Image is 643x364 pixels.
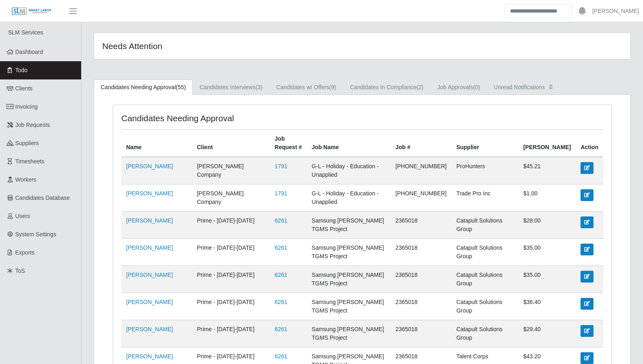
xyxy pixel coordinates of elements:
td: Samsung [PERSON_NAME] TGMS Project [307,239,391,266]
a: [PERSON_NAME] [126,217,173,224]
span: Workers [15,176,37,183]
a: 6261 [275,244,287,251]
td: Samsung [PERSON_NAME] TGMS Project [307,320,391,347]
a: 1791 [275,190,287,197]
span: Exports [15,249,34,256]
a: [PERSON_NAME] [126,244,173,251]
a: Candidates Interviews [193,79,269,95]
td: 2365018 [391,212,452,239]
a: 6261 [275,299,287,305]
span: Todo [15,67,28,73]
input: Search [505,4,572,18]
td: ProHunters [452,157,518,184]
span: Invoicing [15,103,38,110]
th: Action [576,130,603,157]
span: System Settings [15,231,56,238]
td: Prime - [DATE]-[DATE] [192,320,270,347]
td: G-L - Holiday - Education - Unapplied [307,184,391,212]
td: 2365018 [391,320,452,347]
td: $45.21 [518,157,576,184]
a: [PERSON_NAME] [126,190,173,197]
td: Prime - [DATE]-[DATE] [192,212,270,239]
a: [PERSON_NAME] [126,299,173,305]
td: Prime - [DATE]-[DATE] [192,293,270,320]
td: Catapult Solutions Group [452,239,518,266]
a: Candidates Needing Approval [94,79,193,95]
span: (2) [417,84,424,90]
span: (3) [256,84,262,90]
td: Samsung [PERSON_NAME] TGMS Project [307,293,391,320]
a: 6261 [275,272,287,278]
th: [PERSON_NAME] [518,130,576,157]
span: [] [547,83,555,90]
td: Catapult Solutions Group [452,320,518,347]
td: 2365018 [391,239,452,266]
a: 6261 [275,326,287,332]
span: (55) [176,84,186,90]
td: Prime - [DATE]-[DATE] [192,266,270,293]
td: G-L - Holiday - Education - Unapplied [307,157,391,184]
a: Unread Notifications [487,79,562,95]
td: [PERSON_NAME] Company [192,184,270,212]
span: Dashboard [15,49,43,55]
td: $29.40 [518,320,576,347]
td: $35.00 [518,266,576,293]
span: Job Requests [15,122,50,128]
a: Candidates w/ Offers [269,79,343,95]
td: 2365018 [391,293,452,320]
td: Catapult Solutions Group [452,266,518,293]
span: ToS [15,268,25,274]
td: Samsung [PERSON_NAME] TGMS Project [307,266,391,293]
td: Catapult Solutions Group [452,293,518,320]
th: Job Request # [270,130,307,157]
a: [PERSON_NAME] [126,326,173,332]
a: 1791 [275,163,287,169]
th: Client [192,130,270,157]
span: Clients [15,85,33,92]
span: Timesheets [15,158,45,165]
td: [PHONE_NUMBER] [391,157,452,184]
span: SLM Services [8,29,43,36]
td: Samsung [PERSON_NAME] TGMS Project [307,212,391,239]
th: Supplier [452,130,518,157]
span: (0) [473,84,480,90]
a: [PERSON_NAME] [126,272,173,278]
td: Trade Pro Inc [452,184,518,212]
td: [PHONE_NUMBER] [391,184,452,212]
td: Prime - [DATE]-[DATE] [192,239,270,266]
td: $28.00 [518,212,576,239]
a: 6261 [275,353,287,360]
a: 6261 [275,217,287,224]
a: Candidates In Compliance [343,79,430,95]
a: Job Approvals [430,79,487,95]
td: 2365018 [391,266,452,293]
td: $36.40 [518,293,576,320]
a: [PERSON_NAME] [126,163,173,169]
span: Users [15,213,30,219]
td: Catapult Solutions Group [452,212,518,239]
td: [PERSON_NAME] Company [192,157,270,184]
td: $1.00 [518,184,576,212]
span: Candidates Database [15,195,70,201]
th: Job # [391,130,452,157]
span: (9) [329,84,336,90]
td: $35.00 [518,239,576,266]
h4: Needs Attention [102,41,312,51]
th: Name [121,130,192,157]
h4: Candidates Needing Approval [121,113,315,123]
th: Job Name [307,130,391,157]
a: [PERSON_NAME] [592,7,639,15]
img: SLM Logo [11,7,52,16]
span: Suppliers [15,140,39,146]
a: [PERSON_NAME] [126,353,173,360]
